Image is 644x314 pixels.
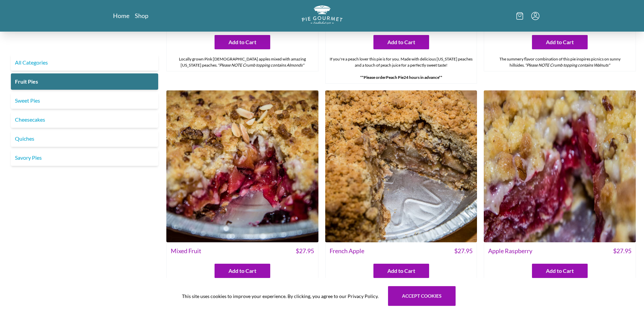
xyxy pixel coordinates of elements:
div: Locally grown Pink [DEMOGRAPHIC_DATA] apples mixed with amazing [US_STATE] peaches. [167,53,318,71]
button: Add to Cart [532,264,588,278]
strong: **Please order 24 hours in advance** [360,75,442,80]
span: This site uses cookies to improve your experience. By clicking, you agree to our Privacy Policy. [182,293,379,300]
em: *Please NOTE Crumb topping contains Walnuts* [525,63,610,68]
span: Add to Cart [387,38,415,46]
img: Apple Raspberry [484,90,636,243]
button: Add to Cart [373,264,429,278]
span: French Apple [330,246,364,256]
a: Fruit Pies [11,73,158,90]
span: Add to Cart [546,38,574,46]
div: The summery flavor combination of this pie inspires picnics on sunny hillsides. [484,53,636,71]
span: Add to Cart [387,267,415,275]
button: Add to Cart [215,35,270,49]
span: Apple Raspberry [488,246,532,256]
span: Add to Cart [546,267,574,275]
span: Add to Cart [228,267,256,275]
a: Shop [135,12,148,20]
button: Add to Cart [532,35,588,49]
span: Mixed Fruit [171,246,201,256]
a: Savory Pies [11,150,158,166]
span: Add to Cart [228,38,256,46]
a: Cheesecakes [11,111,158,128]
button: Add to Cart [373,35,429,49]
img: logo [302,5,343,24]
span: $ 27.95 [454,246,473,256]
a: Logo [302,5,343,26]
button: Menu [531,12,539,20]
a: Quiches [11,130,158,147]
img: Mixed Fruit [166,90,318,243]
a: Home [113,12,129,20]
em: *Please NOTE Crumb topping contains Almonds* [218,63,304,68]
a: Sweet Pies [11,92,158,109]
button: Add to Cart [215,264,270,278]
button: Accept cookies [388,286,456,306]
span: $ 27.95 [613,246,631,256]
strong: Peach Pie [386,75,404,80]
a: All Categories [11,54,158,71]
div: If you're a peach lover this pie is for you. Made with delicious [US_STATE] peaches and a touch o... [326,53,477,83]
img: French Apple [325,90,477,243]
span: $ 27.95 [296,246,314,256]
